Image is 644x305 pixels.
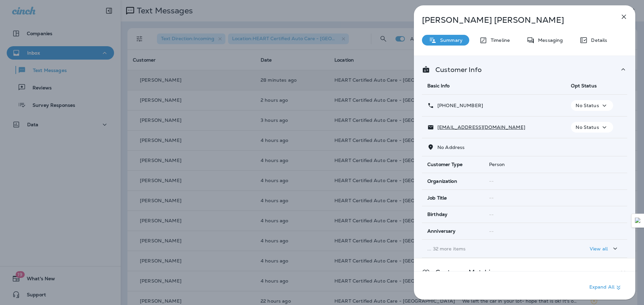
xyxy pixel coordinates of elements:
[489,212,494,218] span: --
[430,67,482,72] p: Customer Info
[489,161,505,167] span: Person
[427,195,447,201] span: Job Title
[434,145,465,150] p: No Address
[489,228,494,234] span: --
[590,246,608,251] p: View all
[489,178,494,184] span: --
[434,103,483,108] p: [PHONE_NUMBER]
[427,162,463,167] span: Customer Type
[635,218,641,224] img: Detect Auto
[589,284,623,292] p: Expand All
[576,103,599,108] p: No Status
[422,15,605,25] p: [PERSON_NAME] [PERSON_NAME]
[427,246,560,251] p: ... 32 more items
[587,242,622,255] button: View all
[430,270,499,275] p: Customer Matching
[571,122,613,133] button: No Status
[427,178,457,184] span: Organization
[437,37,463,43] p: Summary
[587,282,625,294] button: Expand All
[487,37,510,43] p: Timeline
[427,228,456,234] span: Anniversary
[427,83,449,89] span: Basic Info
[571,83,596,89] span: Opt Status
[434,125,525,130] p: [EMAIL_ADDRESS][DOMAIN_NAME]
[588,37,607,43] p: Details
[576,125,599,130] p: No Status
[489,195,494,201] span: --
[427,212,447,217] span: Birthday
[571,100,613,111] button: No Status
[535,37,563,43] p: Messaging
